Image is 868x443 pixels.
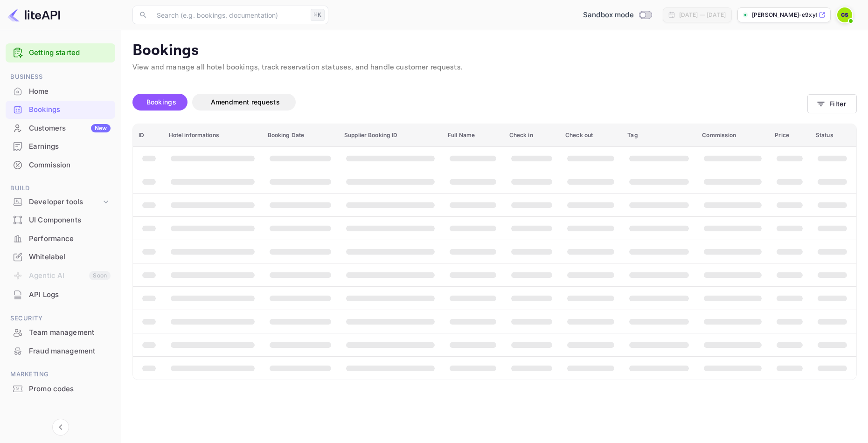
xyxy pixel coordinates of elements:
[311,9,325,21] div: ⌘K
[29,327,111,338] div: Team management
[29,346,111,357] div: Fraud management
[6,83,115,101] div: Home
[504,124,560,147] th: Check in
[132,94,807,111] div: account-settings tabs
[6,286,115,304] div: API Logs
[6,72,115,82] span: Business
[442,124,504,147] th: Full Name
[810,124,856,147] th: Status
[696,124,769,147] th: Commission
[6,313,115,324] span: Security
[133,124,163,147] th: ID
[29,197,101,208] div: Developer tools
[29,141,111,152] div: Earnings
[622,124,696,147] th: Tag
[29,104,111,115] div: Bookings
[29,252,111,263] div: Whitelabel
[7,7,60,22] img: LiteAPI logo
[6,230,115,248] div: Performance
[211,98,280,106] span: Amendment requests
[29,234,111,244] div: Performance
[6,248,115,265] a: Whitelabel
[6,156,115,173] a: Commission
[29,123,111,134] div: Customers
[679,11,726,19] div: [DATE] — [DATE]
[6,342,115,360] div: Fraud management
[132,42,857,60] p: Bookings
[752,11,817,19] p: [PERSON_NAME]-e9xyf.nui...
[6,380,115,397] a: Promo codes
[29,160,111,171] div: Commission
[6,248,115,266] div: Whitelabel
[6,380,115,398] div: Promo codes
[132,62,857,73] p: View and manage all hotel bookings, track reservation statuses, and handle customer requests.
[6,83,115,100] a: Home
[6,119,115,138] div: CustomersNew
[29,384,111,395] div: Promo codes
[6,211,115,228] a: UI Components
[29,86,111,97] div: Home
[151,6,307,24] input: Search (e.g. bookings, documentation)
[6,119,115,137] a: CustomersNew
[6,194,115,210] div: Developer tools
[579,10,655,21] div: Switch to Production mode
[6,183,115,194] span: Build
[6,43,115,62] div: Getting started
[6,101,115,118] a: Bookings
[6,369,115,380] span: Marketing
[6,324,115,341] a: Team management
[6,101,115,119] div: Bookings
[6,138,115,156] div: Earnings
[6,342,115,360] a: Fraud management
[583,10,634,21] span: Sandbox mode
[769,124,810,147] th: Price
[6,138,115,155] a: Earnings
[560,124,622,147] th: Check out
[262,124,339,147] th: Booking Date
[29,290,111,300] div: API Logs
[29,215,111,226] div: UI Components
[339,124,442,147] th: Supplier Booking ID
[807,94,857,113] button: Filter
[6,211,115,229] div: UI Components
[6,230,115,247] a: Performance
[163,124,262,147] th: Hotel informations
[91,124,111,132] div: New
[6,324,115,342] div: Team management
[133,124,856,380] table: booking table
[6,156,115,174] div: Commission
[837,7,852,22] img: Colin Seaman
[146,98,176,106] span: Bookings
[52,419,69,436] button: Collapse navigation
[29,48,111,58] a: Getting started
[6,286,115,303] a: API Logs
